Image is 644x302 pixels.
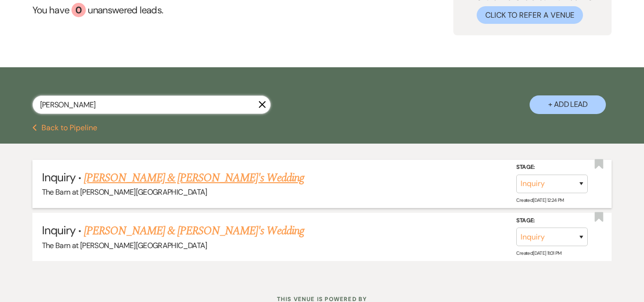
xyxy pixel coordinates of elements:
[84,169,304,187] a: [PERSON_NAME] & [PERSON_NAME]'s Wedding
[477,6,583,24] button: Click to Refer a Venue
[84,222,304,240] a: [PERSON_NAME] & [PERSON_NAME]'s Wedding
[72,3,86,17] div: 0
[32,95,271,114] input: Search by name, event date, email address or phone number
[32,3,230,17] a: You have 0 unanswered leads.
[42,170,75,185] span: Inquiry
[42,240,207,250] span: The Barn at [PERSON_NAME][GEOGRAPHIC_DATA]
[42,223,75,238] span: Inquiry
[516,162,588,173] label: Stage:
[530,95,606,114] button: + Add Lead
[516,215,588,226] label: Stage:
[516,197,563,203] span: Created: [DATE] 12:24 PM
[42,187,207,197] span: The Barn at [PERSON_NAME][GEOGRAPHIC_DATA]
[516,250,561,256] span: Created: [DATE] 11:01 PM
[32,124,98,132] button: Back to Pipeline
